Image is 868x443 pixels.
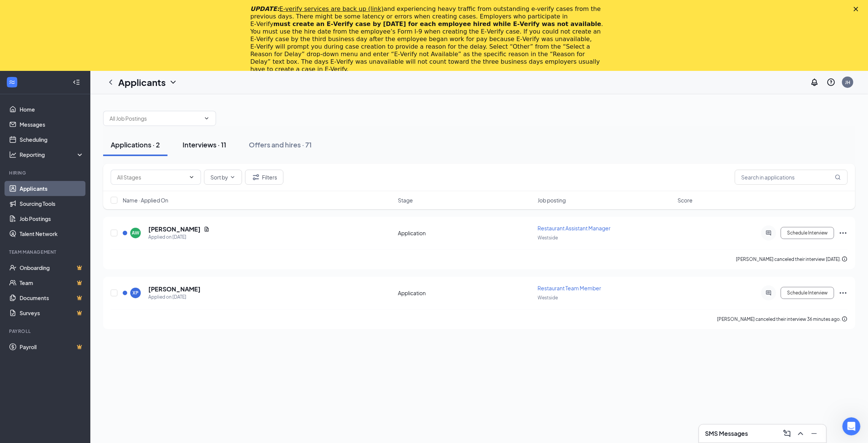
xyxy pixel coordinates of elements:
[148,233,210,241] div: Applied on [DATE]
[20,305,84,320] a: SurveysCrown
[827,78,836,87] svg: QuestionInfo
[250,5,606,73] div: and experiencing heavy traffic from outstanding e-verify cases from the previous days. There migh...
[20,275,84,290] a: TeamCrown
[796,429,805,438] svg: ChevronUp
[538,295,558,300] span: Westside
[854,7,861,11] div: Close
[189,174,195,180] svg: ChevronDown
[781,428,793,440] button: ComposeMessage
[20,196,84,211] a: Sourcing Tools
[781,287,834,299] button: Schedule Interview
[398,196,413,204] span: Stage
[110,114,201,123] input: All Job Postings
[250,5,384,12] i: UPDATE:
[132,230,139,236] div: AW
[118,76,166,89] h1: Applicants
[842,316,848,322] svg: Info
[781,227,834,239] button: Schedule Interview
[717,316,848,323] div: [PERSON_NAME] canceled their interview 36 minutes ago.
[538,225,611,231] span: Restaurant Assistant Manager
[795,428,807,440] button: ChevronUp
[810,78,819,87] svg: Notifications
[842,256,848,262] svg: Info
[8,78,16,86] svg: WorkstreamLogo
[148,293,201,301] div: Applied on [DATE]
[835,174,841,180] svg: MagnifyingGlass
[20,290,84,305] a: DocumentsCrown
[20,260,84,275] a: OnboardingCrown
[678,196,693,204] span: Score
[273,20,601,28] b: must create an E‑Verify case by [DATE] for each employee hired while E‑Verify was not available
[538,196,566,204] span: Job posting
[20,339,84,354] a: PayrollCrown
[783,429,792,438] svg: ComposeMessage
[538,285,602,291] span: Restaurant Team Member
[705,429,748,438] h3: SMS Messages
[251,173,260,182] svg: Filter
[9,170,82,176] div: Hiring
[73,78,80,86] svg: Collapse
[845,79,850,86] div: JH
[735,170,848,185] input: Search in applications
[9,151,17,158] svg: Analysis
[20,211,84,226] a: Job Postings
[810,429,819,438] svg: Minimize
[9,328,82,334] div: Payroll
[808,428,820,440] button: Minimize
[20,151,84,158] div: Reporting
[249,140,312,149] div: Offers and hires · 71
[204,170,242,185] button: Sort byChevronDown
[148,225,201,233] h5: [PERSON_NAME]
[132,290,139,296] div: XP
[20,102,84,117] a: Home
[839,288,848,297] svg: Ellipses
[20,181,84,196] a: Applicants
[245,170,283,185] button: Filter Filters
[764,290,773,296] svg: ActiveChat
[279,5,384,12] a: E-verify services are back up (link)
[123,196,168,204] span: Name · Applied On
[538,235,558,241] span: Westside
[398,289,533,297] div: Application
[148,285,201,293] h5: [PERSON_NAME]
[111,140,160,149] div: Applications · 2
[842,417,860,435] iframe: Intercom live chat
[169,78,178,87] svg: ChevronDown
[117,173,186,181] input: All Stages
[183,140,226,149] div: Interviews · 11
[210,175,228,180] span: Sort by
[398,229,533,237] div: Application
[20,226,84,241] a: Talent Network
[20,132,84,147] a: Scheduling
[106,78,115,87] svg: ChevronLeft
[764,230,773,236] svg: ActiveChat
[20,117,84,132] a: Messages
[9,249,82,255] div: Team Management
[839,228,848,238] svg: Ellipses
[204,115,210,121] svg: ChevronDown
[230,174,236,180] svg: ChevronDown
[736,256,848,263] div: [PERSON_NAME] canceled their interview [DATE].
[204,226,210,232] svg: Document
